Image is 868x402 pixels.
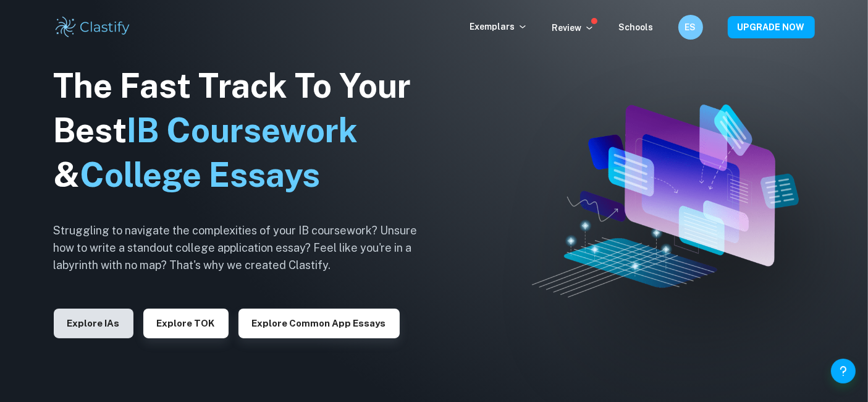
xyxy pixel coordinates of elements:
h6: Struggling to navigate the complexities of your IB coursework? Unsure how to write a standout col... [54,222,437,274]
a: Explore Common App essays [238,317,400,328]
button: Help and Feedback [831,359,856,383]
p: Review [552,21,594,35]
button: ES [678,15,703,40]
h1: The Fast Track To Your Best & [54,64,437,197]
a: Explore TOK [143,317,229,328]
span: IB Coursework [127,111,358,150]
button: Explore TOK [143,309,229,338]
button: Explore Common App essays [238,309,400,338]
h6: ES [683,20,697,34]
a: Explore IAs [54,317,133,328]
span: College Essays [80,155,321,194]
button: Explore IAs [54,309,133,338]
button: UPGRADE NOW [728,16,815,38]
a: Schools [619,22,654,32]
p: Exemplars [470,20,528,33]
img: Clastify logo [54,15,132,40]
img: Clastify hero [532,105,799,297]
